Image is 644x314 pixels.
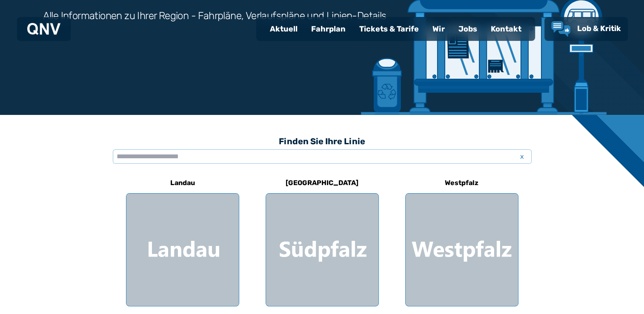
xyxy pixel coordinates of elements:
a: [GEOGRAPHIC_DATA] Region Südpfalz [266,173,379,306]
a: Lob & Kritik [551,21,621,37]
img: QNV Logo [27,23,60,35]
h6: Westpfalz [441,176,482,190]
h3: Finden Sie Ihre Linie [113,132,532,151]
a: Jobs [452,18,484,40]
span: x [516,151,528,162]
a: QNV Logo [27,20,60,37]
a: Landau Region Landau [126,173,239,306]
span: Lob & Kritik [577,24,621,33]
h6: [GEOGRAPHIC_DATA] [282,176,362,190]
a: Wir [426,18,452,40]
a: Fahrplan [304,18,352,40]
a: Westpfalz Region Westpfalz [405,173,518,306]
h3: Alle Informationen zu Ihrer Region - Fahrpläne, Verlaufspläne und Linien-Details [43,9,386,23]
h6: Landau [167,176,198,190]
a: Kontakt [484,18,528,40]
a: Aktuell [263,18,304,40]
a: Tickets & Tarife [352,18,426,40]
